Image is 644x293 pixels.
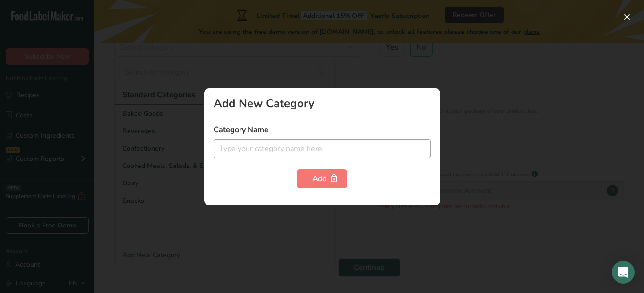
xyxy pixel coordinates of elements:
div: Add [312,173,332,184]
button: Add [297,169,347,188]
label: Category Name [214,124,431,135]
div: Add New Category [214,98,431,109]
input: Type your category name here [214,139,431,158]
div: Open Intercom Messenger [612,261,635,284]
